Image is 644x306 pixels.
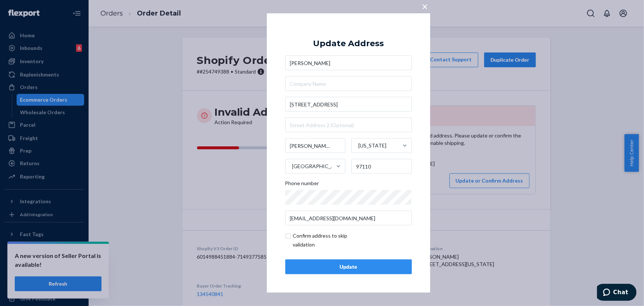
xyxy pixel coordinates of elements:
div: [GEOGRAPHIC_DATA] [292,163,336,170]
input: [GEOGRAPHIC_DATA] [292,159,292,174]
div: [US_STATE] [358,142,386,149]
input: First & Last Name [285,55,412,70]
input: Email (Only Required for International) [285,211,412,225]
input: Street Address 2 (Optional) [285,118,412,132]
input: ZIP Code [351,159,412,174]
button: Update [285,259,412,274]
input: Company Name [285,76,412,91]
span: Phone number [285,180,319,190]
input: Street Address [285,97,412,112]
input: City [285,138,346,153]
iframe: Opens a widget where you can chat to one of our agents [597,284,637,302]
input: [US_STATE] [358,138,358,153]
div: Update [292,263,406,271]
div: Update Address [313,39,384,48]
